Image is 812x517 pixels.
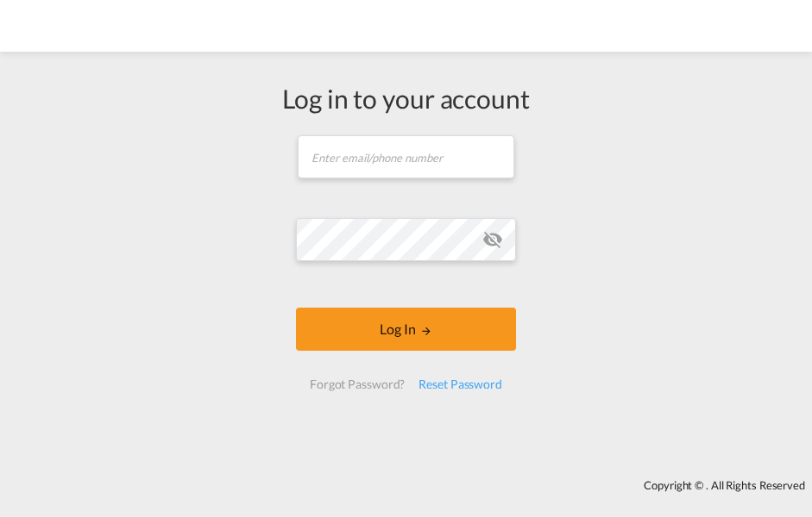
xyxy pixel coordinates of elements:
div: Forgot Password? [303,369,412,400]
md-icon: icon-eye-off [482,229,503,250]
div: Log in to your account [282,80,530,116]
input: Enter email/phone number [298,135,514,178]
div: Reset Password [412,369,509,400]
button: LOGIN [296,308,516,351]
